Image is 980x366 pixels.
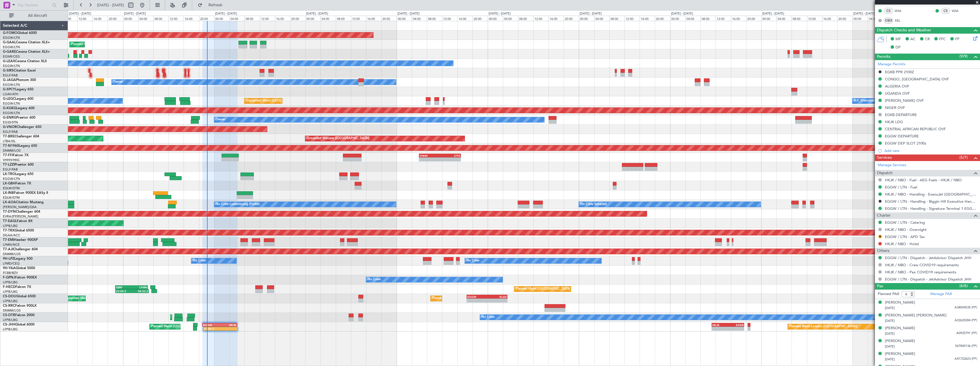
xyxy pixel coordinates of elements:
span: [DATE] [885,319,895,323]
a: EGLF/FAB [3,167,18,172]
a: LFPB/LBG [3,224,18,228]
div: CONGO, [GEOGRAPHIC_DATA] OVF [885,77,949,82]
span: G-KGKG [3,107,16,110]
div: 16:00 [822,16,837,21]
span: CR [925,36,930,42]
span: AC [910,36,915,42]
a: EGGW / LTN - Catering [885,220,925,225]
span: G-SPCY [3,88,15,91]
a: EGGW/LTN [3,45,20,49]
div: [DATE] - [DATE] [397,11,419,16]
span: MF [895,36,901,42]
div: Unplanned Maint [GEOGRAPHIC_DATA] ([GEOGRAPHIC_DATA]) [246,97,340,105]
a: EGGW / LTN - Handling - Signature Terminal 1 EGGW / LTN [885,206,977,211]
div: 08:00 [336,16,351,21]
span: G-GAAL [3,41,16,44]
a: CS-DTRFalcon 2000 [3,314,35,317]
div: - [467,299,487,302]
div: - [220,327,237,330]
div: [DATE] - [DATE] [69,11,91,16]
div: [PERSON_NAME] OVF [885,98,924,103]
span: T7-BRE [3,135,15,138]
div: Planned Maint [GEOGRAPHIC_DATA] ([GEOGRAPHIC_DATA]) [151,322,241,331]
span: G-VNOR [3,125,17,129]
span: 9H-LPZ [3,257,14,261]
a: HKJK / NBO - Pax COVID19 requirements [885,270,956,274]
div: [DATE] - [DATE] [853,11,875,16]
div: 08:00 [427,16,442,21]
a: LFPB/LBG [3,327,18,332]
a: F-HECDFalcon 7X [3,285,31,289]
a: HKJK / NBO - Fuel - AEG Fuels - HKJK / NBO [885,178,962,182]
div: [DATE] - [DATE] [580,11,602,16]
div: 04:00 [594,16,609,21]
a: CS-JHHGlobal 6000 [3,323,35,326]
div: NIGER OVF [885,105,905,110]
div: [PERSON_NAME] [PERSON_NAME] [885,313,947,318]
span: T7-TRX [3,229,15,232]
div: UGANDA OVF [885,91,910,96]
button: R [878,235,882,238]
div: 00:00 [761,16,776,21]
div: 12:00 [716,16,731,21]
a: EDLW/DTM [3,196,20,200]
div: 04:00 [229,16,244,21]
div: 20:00 [564,16,579,21]
span: T7-FFI [3,154,13,157]
a: EGGW / LTN - Fuel [885,185,917,190]
a: T7-EMIHawker 900XP [3,238,38,242]
div: 20:00 [746,16,761,21]
span: 9H-YAA [3,267,16,270]
a: LGAV/ATH [3,92,18,96]
div: 08:00 [62,16,77,21]
span: G-JAGA [3,78,16,82]
button: All Aircraft [6,11,62,20]
a: EGLF/FAB [3,73,18,78]
a: FCBB/BZV [3,271,18,275]
span: CS-RRC [3,304,15,308]
div: 04:00 [685,16,700,21]
a: CS-DOUGlobal 6500 [3,295,36,298]
span: T7-EMI [3,238,14,242]
div: EGGW DEP SLOT 2100z [885,141,926,146]
div: 00:00 [397,16,412,21]
div: CS [884,8,893,14]
a: LFPB/LBG [3,290,18,294]
a: 9H-LPZLegacy 500 [3,257,33,261]
div: LFMN [131,286,147,289]
a: EGGW/LTN [3,64,20,68]
span: DP [895,45,901,50]
div: EGGW [203,323,220,327]
a: LFPB/LBG [3,299,18,303]
a: [PERSON_NAME]/QSA [3,205,37,209]
div: 16:00 [549,16,564,21]
label: Planned PAX [878,291,899,297]
span: G-LEAX [3,60,15,63]
a: WIA [895,8,907,13]
div: Planned Maint [71,40,92,49]
div: 16:00 [457,16,473,21]
a: SEL [895,18,907,23]
span: G-LEGC [3,97,15,101]
div: CENTRAL AFRICAN REPUBLIC OVF [885,127,946,131]
div: Planned Maint [GEOGRAPHIC_DATA] ([GEOGRAPHIC_DATA]) [432,294,522,303]
div: 20:00 [381,16,396,21]
div: LTFE [440,154,460,157]
a: LFMD/CEQ [3,261,19,266]
div: 20:00 [473,16,488,21]
div: 16:00 [366,16,381,21]
div: 00:00 [488,16,503,21]
div: HKJK LDG [885,119,903,124]
span: Permits [877,54,890,60]
div: Add new [884,148,977,153]
a: VHHH/HKG [3,158,20,162]
a: DNMM/LOS [3,308,21,313]
span: G-FOMO [3,31,17,35]
div: 04:00 [776,16,792,21]
div: A/C Unavailable [GEOGRAPHIC_DATA] ([GEOGRAPHIC_DATA]) [854,97,947,105]
a: Manage Permits [878,62,905,67]
span: [DATE] [885,344,895,349]
div: 12:00 [168,16,184,21]
div: 20:00 [655,16,670,21]
div: KLAX [487,295,507,298]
